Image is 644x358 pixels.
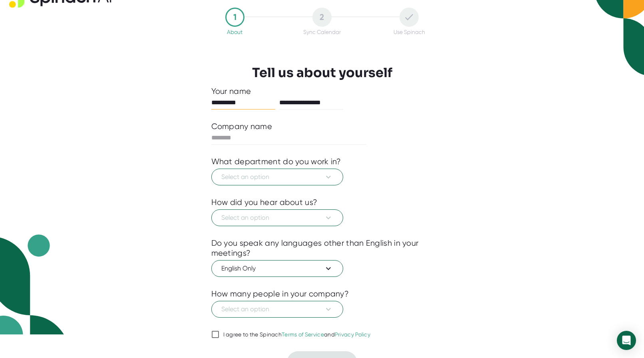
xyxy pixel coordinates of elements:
h3: Tell us about yourself [252,65,392,80]
div: How did you hear about us? [211,197,318,207]
button: Select an option [211,169,343,185]
div: Company name [211,121,272,131]
div: Open Intercom Messenger [617,331,636,350]
div: Sync Calendar [303,29,341,35]
button: English Only [211,260,343,277]
div: 1 [225,8,244,27]
div: 2 [312,8,332,27]
a: Privacy Policy [335,331,370,338]
button: Select an option [211,209,343,226]
span: Select an option [221,304,333,314]
div: Do you speak any languages other than English in your meetings? [211,238,433,258]
div: Your name [211,86,433,96]
div: What department do you work in? [211,157,341,167]
div: I agree to the Spinach and [223,331,371,338]
button: Select an option [211,301,343,318]
a: Terms of Service [282,331,324,338]
div: About [227,29,242,35]
span: Select an option [221,172,333,182]
span: English Only [221,264,333,273]
span: Select an option [221,213,333,223]
div: How many people in your company? [211,289,349,299]
div: Use Spinach [394,29,425,35]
